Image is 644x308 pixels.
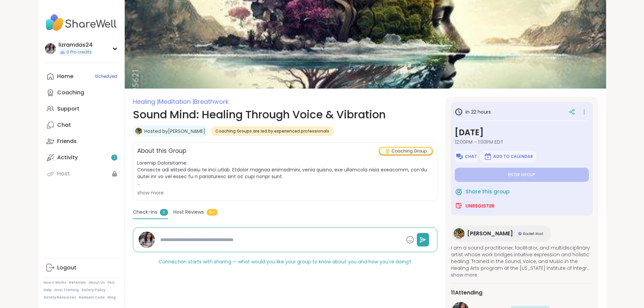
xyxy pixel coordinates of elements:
div: lizramdas24 [58,41,93,49]
div: Chat [57,121,71,129]
span: Coaching Groups are led by experienced professionals [215,128,329,134]
div: Host [57,170,70,177]
div: Home [57,73,73,80]
span: Add to Calendar [493,154,533,159]
img: Joana_Ayala [454,228,464,239]
img: ShareWell Logomark [455,152,463,161]
h1: Sound Mind: Healing Through Voice & Vibration [133,106,437,123]
a: Blog [108,295,116,300]
img: Joana_Ayala [135,128,142,135]
a: Coaching [44,85,119,101]
span: Loremip Dolorsitame: Consecte adi elitsed doeiu te inci utlab. Etdolor magnaa enimadmini, venia q... [137,160,433,187]
div: Friends [57,138,77,145]
span: 0 Pro credits [67,49,92,55]
span: Healing | [133,97,159,106]
img: lizramdas24 [45,43,56,54]
span: 1 Scheduled [95,74,117,79]
a: Support [44,101,119,117]
span: Chat [465,154,477,159]
span: [PERSON_NAME] [467,230,513,238]
a: About Us [89,280,105,285]
h2: About this Group [137,147,186,156]
div: Coaching [57,89,84,96]
a: How It Works [44,280,66,285]
button: Enter group [455,168,589,182]
a: Help [44,288,52,292]
span: Enter group [508,172,535,177]
span: Share this group [466,188,509,196]
img: ShareWell Logomark [455,188,463,196]
a: Safety Policy [81,288,105,292]
img: ShareWell Logomark [484,152,492,161]
span: Host Reviews [173,209,204,216]
span: Check-ins [133,209,157,216]
button: Share this group [455,185,509,199]
a: Host Training [54,288,79,292]
h3: [DATE] [455,126,589,139]
img: ShareWell Nav Logo [44,11,119,34]
span: 0 [160,209,168,216]
span: 12:00PM - 1:00PM EDT [455,139,589,145]
span: 5+ [207,209,218,216]
div: Coaching Group [380,148,432,155]
span: 1 [114,155,115,161]
a: Joana_Ayala[PERSON_NAME]Rocket HostRocket Host [451,226,551,242]
button: Add to Calendar [480,151,536,162]
img: ShareWell Logomark [455,202,463,210]
h3: in 22 hours [455,108,491,116]
a: Referrals [69,280,86,285]
div: show more [137,189,433,196]
button: Unregister [455,199,495,213]
span: show more [451,271,593,278]
a: Friends [44,133,119,149]
a: Hosted by[PERSON_NAME] [144,128,205,135]
a: FAQ [108,280,115,285]
a: Logout [44,260,119,276]
button: Chat [455,151,478,162]
span: Meditation | [159,97,194,106]
img: Rocket Host [518,232,522,235]
span: Breathwork [194,97,229,106]
div: Activity [57,154,78,161]
a: Home1Scheduled [44,68,119,85]
a: Host [44,166,119,182]
span: 11 Attending [451,289,482,297]
img: lizramdas24 [139,232,155,248]
div: Logout [57,264,76,271]
a: Redeem Code [79,295,105,300]
span: Unregister [466,203,495,209]
a: Safety Resources [44,295,76,300]
a: Activity1 [44,149,119,166]
a: Chat [44,117,119,133]
div: Support [57,105,79,113]
span: Rocket Host [523,231,543,236]
span: I am a sound practitioner, facilitator, and multidisciplinary artist whose work bridges intuitive... [451,244,593,271]
span: Connection starts with sharing — what would you like your group to know about you and how you're ... [159,258,411,265]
